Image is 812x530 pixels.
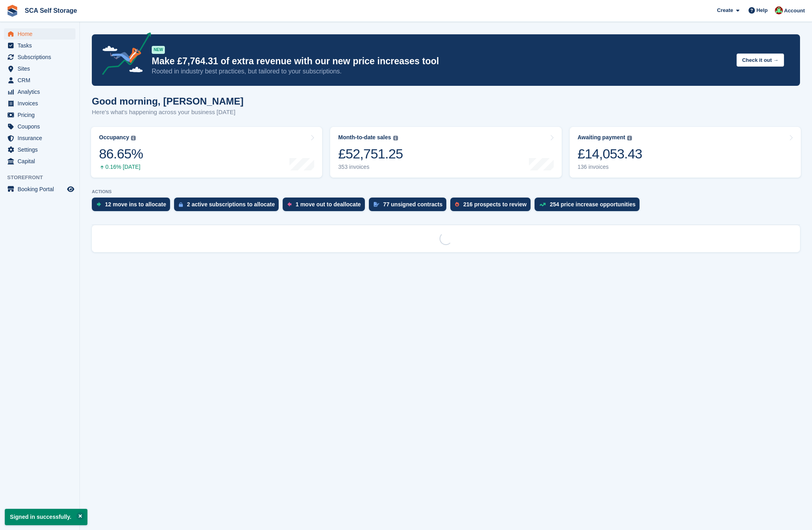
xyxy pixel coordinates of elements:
a: Awaiting payment £14,053.43 136 invoices [570,127,801,178]
span: Account [784,7,805,15]
a: Occupancy 86.65% 0.16% [DATE] [91,127,322,178]
a: menu [4,109,75,121]
a: menu [4,184,75,195]
div: 353 invoices [338,164,403,170]
img: contract_signature_icon-13c848040528278c33f63329250d36e43548de30e8caae1d1a13099fd9432cc5.svg [374,202,379,207]
a: menu [4,156,75,167]
span: Booking Portal [18,184,65,195]
div: 1 move out to deallocate [295,201,360,208]
div: £52,751.25 [338,146,403,162]
span: Create [717,6,733,14]
div: Awaiting payment [578,134,626,141]
div: 12 move ins to allocate [105,201,166,208]
img: prospect-51fa495bee0391a8d652442698ab0144808aea92771e9ea1ae160a38d050c398.svg [455,202,459,207]
img: move_outs_to_deallocate_icon-f764333ba52eb49d3ac5e1228854f67142a1ed5810a6f6cc68b1a99e826820c5.svg [287,202,291,207]
div: £14,053.43 [578,146,642,162]
img: stora-icon-8386f47178a22dfd0bd8f6a31ec36ba5ce8667c1dd55bd0f319d3a0aa187defe.svg [6,5,18,17]
a: SCA Self Storage [22,4,80,17]
span: Home [18,28,65,40]
a: menu [4,132,75,144]
a: menu [4,28,75,40]
p: Make £7,764.31 of extra revenue with our new price increases tool [152,55,730,67]
a: menu [4,40,75,51]
div: 136 invoices [578,164,642,170]
a: menu [4,75,75,86]
p: ACTIONS [92,189,800,194]
span: Subscriptions [18,51,65,63]
a: menu [4,86,75,97]
a: 2 active subscriptions to allocate [174,198,283,215]
div: Month-to-date sales [338,134,391,141]
div: 86.65% [99,146,143,162]
span: Storefront [7,174,79,182]
a: menu [4,63,75,74]
a: menu [4,121,75,132]
div: 77 unsigned contracts [383,201,443,208]
a: menu [4,144,75,155]
div: Occupancy [99,134,129,141]
a: 216 prospects to review [450,198,535,215]
span: Capital [18,156,65,167]
span: Sites [18,63,65,74]
div: 216 prospects to review [463,201,527,208]
a: Preview store [66,184,75,194]
span: Help [757,6,768,14]
p: Signed in successfully. [5,509,87,525]
img: move_ins_to_allocate_icon-fdf77a2bb77ea45bf5b3d319d69a93e2d87916cf1d5bf7949dd705db3b84f3ca.svg [97,202,101,207]
a: menu [4,51,75,63]
a: 254 price increase opportunities [535,198,644,215]
img: icon-info-grey-7440780725fd019a000dd9b08b2336e03edf1995a4989e88bcd33f0948082b44.svg [627,136,632,140]
span: CRM [18,75,65,86]
img: icon-info-grey-7440780725fd019a000dd9b08b2336e03edf1995a4989e88bcd33f0948082b44.svg [131,136,136,140]
a: 12 move ins to allocate [92,198,174,215]
div: 0.16% [DATE] [99,164,143,170]
img: Dale Chapman [775,6,783,14]
img: price-adjustments-announcement-icon-8257ccfd72463d97f412b2fc003d46551f7dbcb40ab6d574587a9cd5c0d94... [95,32,151,78]
span: Coupons [18,121,65,132]
p: Here's what's happening across your business [DATE] [92,108,244,117]
a: 77 unsigned contracts [369,198,451,215]
button: Check it out → [737,53,784,67]
span: Analytics [18,86,65,97]
h1: Good morning, [PERSON_NAME] [92,96,244,107]
img: price_increase_opportunities-93ffe204e8149a01c8c9dc8f82e8f89637d9d84a8eef4429ea346261dce0b2c0.svg [539,203,546,206]
a: Month-to-date sales £52,751.25 353 invoices [330,127,561,178]
span: Invoices [18,98,65,109]
img: icon-info-grey-7440780725fd019a000dd9b08b2336e03edf1995a4989e88bcd33f0948082b44.svg [393,136,398,140]
div: NEW [152,46,165,54]
span: Settings [18,144,65,155]
a: 1 move out to deallocate [283,198,368,215]
img: active_subscription_to_allocate_icon-d502201f5373d7db506a760aba3b589e785aa758c864c3986d89f69b8ff3... [179,202,183,207]
span: Insurance [18,132,65,144]
p: Rooted in industry best practices, but tailored to your subscriptions. [152,67,730,76]
span: Tasks [18,40,65,51]
div: 254 price increase opportunities [550,201,636,208]
a: menu [4,98,75,109]
div: 2 active subscriptions to allocate [187,201,275,208]
span: Pricing [18,109,65,121]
